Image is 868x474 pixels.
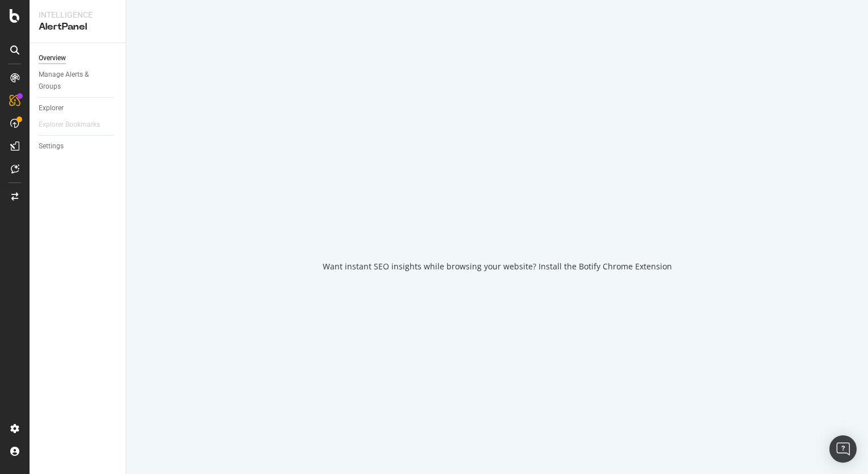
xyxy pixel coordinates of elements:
[39,119,111,131] a: Explorer Bookmarks
[39,69,107,93] div: Manage Alerts & Groups
[39,102,64,114] div: Explorer
[39,9,116,20] div: Intelligence
[39,52,118,64] a: Overview
[323,261,672,272] div: Want instant SEO insights while browsing your website? Install the Botify Chrome Extension
[39,119,100,131] div: Explorer Bookmarks
[39,52,66,64] div: Overview
[39,140,118,152] a: Settings
[39,69,118,93] a: Manage Alerts & Groups
[39,140,64,152] div: Settings
[829,435,857,463] div: Open Intercom Messenger
[456,202,538,243] div: animation
[39,20,116,34] div: AlertPanel
[39,102,118,114] a: Explorer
